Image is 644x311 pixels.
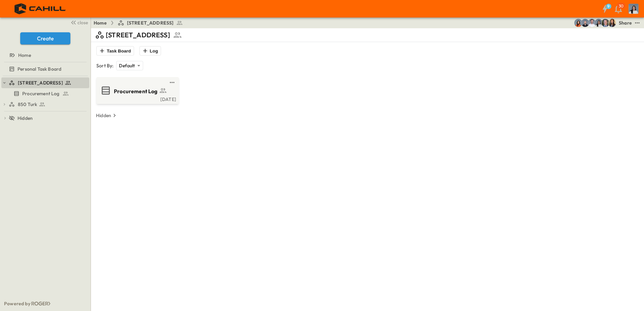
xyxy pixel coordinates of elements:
img: Mike Peterson (mpeterson@cahill-sf.com) [588,19,596,27]
a: Personal Task Board [1,64,88,74]
img: Trevor Gifford (tgifford@cahill-sf.com) [581,19,589,27]
img: Kim Bowen (kbowen@cahill-sf.com) [608,19,616,27]
span: Hidden [18,115,33,122]
h6: 9 [607,4,610,9]
img: Stephanie McNeill (smcneill@cahill-sf.com) [574,19,582,27]
button: 9 [598,3,612,15]
p: [STREET_ADDRESS] [106,30,170,40]
button: close [68,18,89,27]
a: Procurement Log [1,89,88,98]
p: Default [119,62,135,69]
span: close [77,19,88,26]
button: Create [20,32,70,44]
span: [STREET_ADDRESS] [127,20,174,26]
div: [STREET_ADDRESS]test [1,77,89,88]
span: 850 Turk [18,101,37,108]
span: Home [18,52,31,59]
span: Procurement Log [22,90,60,97]
img: Cindy De Leon (cdeleon@cahill-sf.com) [594,19,603,27]
div: 850 Turktest [1,99,89,110]
img: Jared Salin (jsalin@cahill-sf.com) [601,19,609,27]
a: [DATE] [98,96,176,101]
span: [STREET_ADDRESS] [18,79,63,86]
img: Profile Picture [629,4,639,14]
a: Home [1,50,88,60]
button: Hidden [93,111,121,120]
span: Procurement Log [114,88,158,95]
span: Personal Task Board [18,66,61,72]
a: [STREET_ADDRESS] [118,20,183,26]
button: test [168,78,176,87]
p: 30 [619,3,623,9]
button: Task Board [96,46,134,56]
a: [STREET_ADDRESS] [9,78,88,88]
button: Log [139,46,161,56]
nav: breadcrumbs [94,20,187,26]
img: 4f72bfc4efa7236828875bac24094a5ddb05241e32d018417354e964050affa1.png [8,2,73,16]
a: Home [94,20,107,26]
div: Procurement Logtest [1,88,89,99]
div: Share [619,20,632,26]
a: Procurement Log [98,85,176,96]
button: test [633,19,641,27]
p: Sort By: [96,62,114,69]
a: 850 Turk [9,100,88,109]
div: Personal Task Boardtest [1,64,89,74]
p: Hidden [96,112,111,119]
div: Default [116,61,143,70]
